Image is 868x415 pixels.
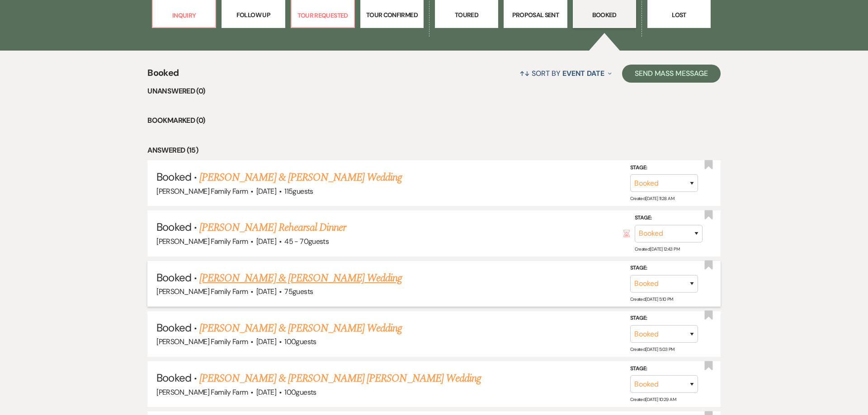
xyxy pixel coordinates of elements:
[199,219,346,236] a: [PERSON_NAME] Rehearsal Dinner
[156,371,191,385] span: Booked
[199,270,402,286] a: [PERSON_NAME] & [PERSON_NAME] Wedding
[579,10,630,20] p: Booked
[630,163,698,173] label: Stage:
[147,66,179,85] span: Booked
[284,387,316,397] span: 100 guests
[199,370,481,387] a: [PERSON_NAME] & [PERSON_NAME] [PERSON_NAME] Wedding
[297,10,349,20] p: Tour Requested
[562,69,604,78] span: Event Date
[630,263,698,273] label: Stage:
[635,246,679,252] span: Created: [DATE] 12:43 PM
[630,296,673,302] span: Created: [DATE] 5:10 PM
[519,69,530,78] span: ↑↓
[256,387,276,397] span: [DATE]
[630,346,675,352] span: Created: [DATE] 5:03 PM
[156,321,191,335] span: Booked
[156,337,248,346] span: [PERSON_NAME] Family Farm
[630,196,674,201] span: Created: [DATE] 11:28 AM
[630,313,698,323] label: Stage:
[227,10,279,20] p: Follow Up
[284,287,313,296] span: 75 guests
[256,287,276,296] span: [DATE]
[630,364,698,374] label: Stage:
[156,170,191,184] span: Booked
[635,213,703,223] label: Stage:
[156,237,248,246] span: [PERSON_NAME] Family Farm
[199,320,402,336] a: [PERSON_NAME] & [PERSON_NAME] Wedding
[284,187,313,196] span: 115 guests
[156,220,191,234] span: Booked
[622,65,721,83] button: Send Mass Message
[284,237,329,246] span: 45 - 70 guests
[653,10,705,20] p: Lost
[199,169,402,186] a: [PERSON_NAME] & [PERSON_NAME] Wedding
[366,10,418,20] p: Tour Confirmed
[147,85,720,97] li: Unanswered (0)
[256,237,276,246] span: [DATE]
[147,115,720,126] li: Bookmarked (0)
[284,337,316,346] span: 100 guests
[509,10,561,20] p: Proposal Sent
[256,337,276,346] span: [DATE]
[516,61,615,85] button: Sort By Event Date
[256,187,276,196] span: [DATE]
[158,10,210,20] p: Inquiry
[156,287,248,296] span: [PERSON_NAME] Family Farm
[630,396,676,402] span: Created: [DATE] 10:29 AM
[156,387,248,397] span: [PERSON_NAME] Family Farm
[156,187,248,196] span: [PERSON_NAME] Family Farm
[156,270,191,284] span: Booked
[441,10,492,20] p: Toured
[147,145,720,156] li: Answered (15)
